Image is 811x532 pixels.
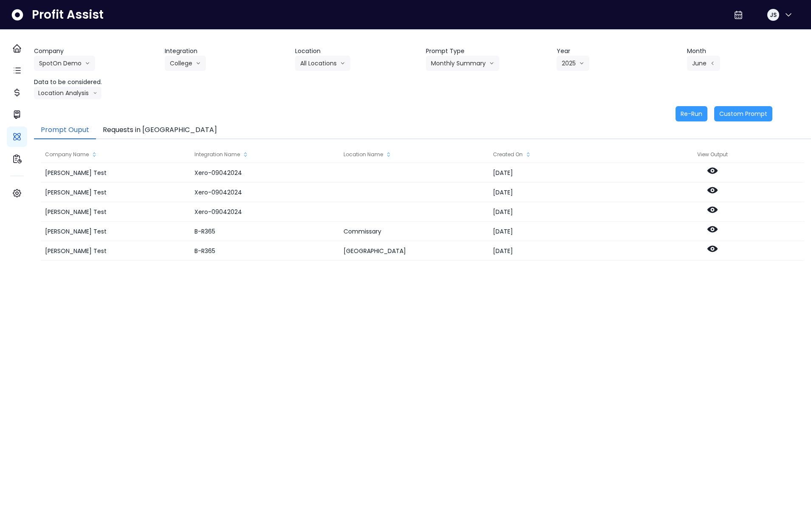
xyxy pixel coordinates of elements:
[489,202,638,222] div: [DATE]
[426,47,550,56] header: Prompt Type
[638,146,787,163] div: View Output
[676,106,707,121] button: Re-Run
[426,56,499,71] button: Monthly Summaryarrow down line
[339,241,488,261] div: [GEOGRAPHIC_DATA]
[32,7,104,23] span: Profit Assist
[34,47,158,56] header: Company
[41,202,190,222] div: [PERSON_NAME] Test
[190,146,339,163] div: Integration Name
[489,222,638,241] div: [DATE]
[770,11,777,19] span: JS
[579,59,584,68] svg: arrow down line
[190,202,339,222] div: Xero-09042024
[339,146,488,163] div: Location Name
[93,89,97,97] svg: arrow down line
[41,146,190,163] div: Company Name
[190,222,339,241] div: B-R365
[190,183,339,202] div: Xero-09042024
[687,47,811,56] header: Month
[714,106,772,121] button: Custom Prompt
[34,121,96,139] button: Prompt Ouput
[489,183,638,202] div: [DATE]
[295,47,419,56] header: Location
[165,47,289,56] header: Integration
[34,78,158,87] header: Data to be considered.
[34,87,101,99] button: Location Analysisarrow down line
[41,222,190,241] div: [PERSON_NAME] Test
[489,59,494,68] svg: arrow down line
[489,163,638,183] div: [DATE]
[295,56,350,71] button: All Locationsarrow down line
[710,59,715,68] svg: arrow left line
[34,56,95,71] button: SpotOn Demoarrow down line
[85,59,90,68] svg: arrow down line
[165,56,206,71] button: Collegearrow down line
[489,146,638,163] div: Created On
[339,222,488,241] div: Commissary
[557,47,681,56] header: Year
[687,56,720,71] button: Junearrow left line
[196,59,201,68] svg: arrow down line
[340,59,345,68] svg: arrow down line
[190,163,339,183] div: Xero-09042024
[41,183,190,202] div: [PERSON_NAME] Test
[489,241,638,261] div: [DATE]
[41,163,190,183] div: [PERSON_NAME] Test
[557,56,589,71] button: 2025arrow down line
[96,121,224,139] button: Requests in [GEOGRAPHIC_DATA]
[41,241,190,261] div: [PERSON_NAME] Test
[190,241,339,261] div: B-R365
